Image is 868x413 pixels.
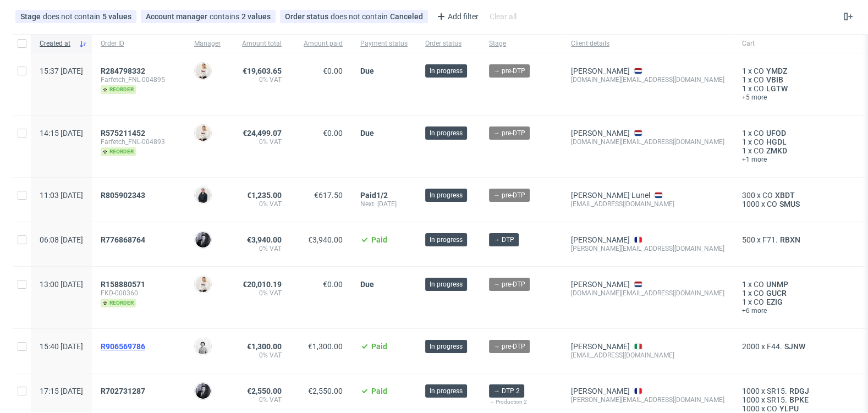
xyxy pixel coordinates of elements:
div: Add filter [432,8,481,25]
span: 500 [742,235,755,244]
span: Paid [360,191,376,200]
span: → DTP 2 [493,386,520,396]
span: Due [360,280,374,289]
span: contains [210,12,241,21]
span: reorder [101,147,136,156]
span: 15:40 [DATE] [40,342,83,351]
span: CO [754,137,764,146]
span: Created at [40,39,74,48]
div: [DOMAIN_NAME][EMAIL_ADDRESS][DOMAIN_NAME] [571,75,724,84]
span: 1 [742,84,746,93]
span: → pre-DTP [493,128,525,138]
span: 1 [742,67,746,75]
span: 0% VAT [238,200,282,208]
span: In progress [430,342,463,351]
span: Manager [194,39,221,48]
a: ZMKD [764,146,789,155]
span: LGTW [764,84,790,93]
a: GUCR [764,289,789,298]
span: Amount paid [299,39,343,48]
a: BPKE [787,395,811,404]
a: [PERSON_NAME] [571,342,630,351]
span: €0.00 [323,67,343,75]
a: R284798332 [101,67,147,75]
img: Philippe Dubuy [195,232,211,247]
span: SR15. [767,387,787,395]
a: RBXN [778,235,803,244]
span: 0% VAT [238,75,282,84]
span: 1 [742,280,746,289]
a: SJNW [782,342,807,351]
span: CO [754,84,764,93]
span: SMUS [777,200,802,208]
span: YMDZ [764,67,789,75]
span: €0.00 [323,280,343,289]
span: CO [762,191,773,200]
span: R805902343 [101,191,145,200]
div: [PERSON_NAME][EMAIL_ADDRESS][DOMAIN_NAME] [571,395,724,404]
span: → pre-DTP [493,279,525,289]
span: Due [360,129,374,137]
a: YLPU [777,404,801,413]
span: R702731287 [101,387,145,395]
span: CO [754,146,764,155]
span: CO [754,75,764,84]
span: Order status [425,39,471,48]
span: €20,010.19 [243,280,282,289]
span: Paid [371,387,387,395]
span: R906569786 [101,342,145,351]
a: EZIG [764,298,785,306]
a: [PERSON_NAME] [571,280,630,289]
span: 1/2 [376,191,388,200]
span: 0% VAT [238,137,282,146]
a: R702731287 [101,387,147,395]
span: 17:15 [DATE] [40,387,83,395]
a: [PERSON_NAME] Lunel [571,191,650,200]
span: 0% VAT [238,395,282,404]
span: 300 [742,191,755,200]
span: FKD-000360 [101,289,177,298]
span: 15:37 [DATE] [40,67,83,75]
div: [EMAIL_ADDRESS][DOMAIN_NAME] [571,200,724,208]
a: VBIB [764,75,785,84]
span: €2,550.00 [247,387,282,395]
span: 1 [742,129,746,137]
span: In progress [430,190,463,200]
img: Philippe Dubuy [195,383,211,399]
span: Farfetch_FNL-004895 [101,75,177,84]
span: Stage [489,39,553,48]
span: [DATE] [377,200,397,208]
a: R158880571 [101,280,147,289]
span: €24,499.07 [243,129,282,137]
span: F44. [767,342,782,351]
span: R776868764 [101,235,145,244]
a: [PERSON_NAME] [571,67,630,75]
span: 0% VAT [238,244,282,253]
span: €0.00 [323,129,343,137]
a: UFOD [764,129,788,137]
span: Due [360,67,374,75]
span: Paid [371,342,387,351]
span: Payment status [360,39,408,48]
img: Mari Fok [195,125,211,141]
span: reorder [101,299,136,307]
span: Next: [360,200,377,208]
span: → pre-DTP [493,342,525,351]
span: reorder [101,85,136,94]
a: R776868764 [101,235,147,244]
a: RDGJ [787,387,811,395]
span: €3,940.00 [247,235,282,244]
span: does not contain [43,12,102,21]
a: R906569786 [101,342,147,351]
span: Order ID [101,39,177,48]
span: Stage [20,12,43,21]
span: CO [754,298,764,306]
